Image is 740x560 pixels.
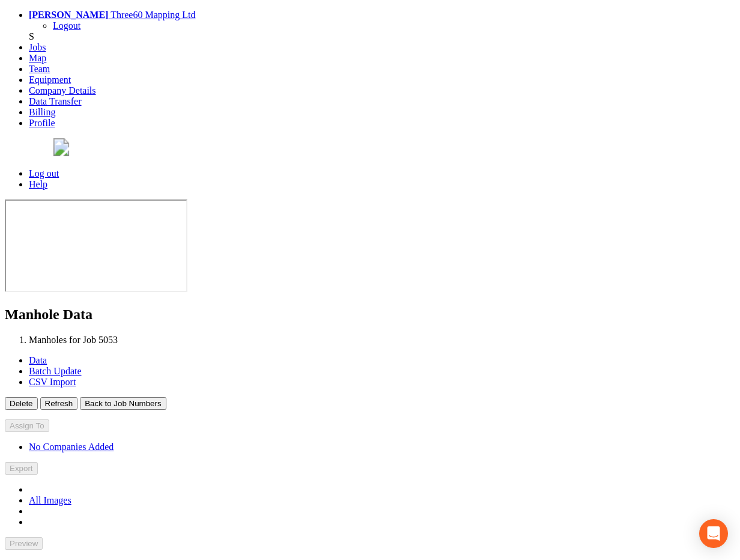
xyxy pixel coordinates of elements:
div: Open Intercom Messenger [699,519,728,548]
a: Jobs [29,42,46,52]
a: All Images [29,495,71,505]
a: Logout [53,20,80,31]
a: No Companies Added [29,442,114,452]
a: Data Transfer [29,96,82,106]
a: Help [29,179,47,189]
a: Team [29,64,50,74]
a: CSV Import [29,377,76,387]
li: Manholes for Job 5053 [29,335,735,345]
a: Equipment [29,75,71,85]
button: Delete [5,397,38,410]
a: Batch Update [29,366,82,376]
button: Back to Job Numbers [80,397,166,410]
a: Billing [29,107,55,117]
a: [PERSON_NAME] Three60 Mapping Ltd [29,10,195,20]
a: Map [29,53,46,63]
h2: Manhole Data [5,306,735,323]
a: Log out [29,168,59,178]
button: Export [5,462,38,475]
button: Refresh [40,397,78,410]
span: Three60 Mapping Ltd [111,10,195,20]
a: Data [29,355,47,365]
a: Profile [29,118,55,128]
a: Company Details [29,85,96,96]
button: Assign To [5,419,49,432]
strong: [PERSON_NAME] [29,10,108,20]
button: Preview [5,537,43,550]
div: S [29,31,735,42]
